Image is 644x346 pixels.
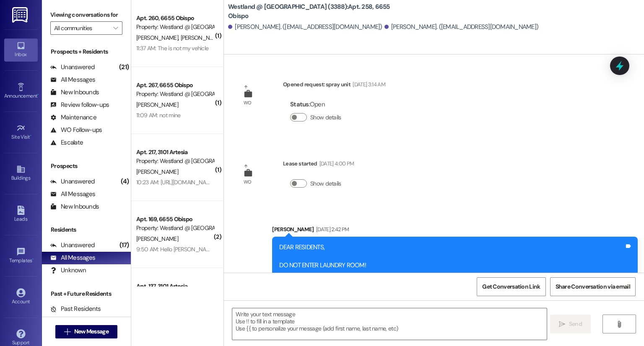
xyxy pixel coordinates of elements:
div: [DATE] 2:42 PM [314,225,349,234]
div: Unanswered [50,63,95,72]
a: Leads [4,203,38,226]
div: Maintenance [50,113,96,122]
div: Apt. 217, 3101 Artesia [136,148,214,157]
div: Residents [42,225,131,234]
div: [PERSON_NAME]. ([EMAIL_ADDRESS][DOMAIN_NAME]) [384,23,539,31]
span: • [32,256,34,262]
div: Prospects + Residents [42,47,131,56]
span: New Message [74,327,109,336]
a: Inbox [4,39,38,61]
b: Westland @ [GEOGRAPHIC_DATA] (3388): Apt. 258, 6655 Obispo [228,3,396,21]
img: ResiDesk Logo [12,7,29,23]
div: Property: Westland @ [GEOGRAPHIC_DATA] (3388) [136,157,214,165]
span: Get Conversation Link [482,282,540,291]
div: [PERSON_NAME]. ([EMAIL_ADDRESS][DOMAIN_NAME]) [228,23,382,31]
div: WO [244,178,252,186]
div: Prospects [42,162,131,170]
div: (21) [117,61,131,74]
div: Unanswered [50,177,95,186]
div: Review follow-ups [50,101,109,109]
div: 10:23 AM: [URL][DOMAIN_NAME] [136,178,215,186]
a: Site Visit • [4,121,38,144]
div: Apt. 169, 6655 Obispo [136,215,214,224]
div: Lease started [283,159,354,171]
span: [PERSON_NAME] [136,101,178,108]
i:  [113,25,118,31]
div: WO Follow-ups [50,126,102,134]
div: All Messages [50,75,95,84]
div: 11:09 AM: not mine [136,111,180,119]
span: • [30,133,31,139]
div: DEAR RESIDENTS, DO NOT ENTER LAUNDRY ROOM! IF LAUNDRY NEEDS TO BE DONE PLEASE USE THE LAUNDRY ROO... [279,243,624,306]
button: New Message [55,325,117,338]
i:  [64,328,70,335]
span: • [37,92,39,98]
span: [PERSON_NAME] [136,168,178,176]
div: Property: Westland @ [GEOGRAPHIC_DATA] (3388) [136,23,214,31]
div: Opened request: spray unit [283,80,385,92]
label: Viewing conversations for [50,8,122,21]
button: Get Conversation Link [477,277,545,296]
div: : Open [290,98,345,111]
b: Status [290,100,309,108]
label: Show details [310,113,341,122]
div: [DATE] 4:00 PM [317,159,354,168]
div: All Messages [50,253,95,262]
div: Past Residents [50,305,101,313]
div: Unanswered [50,241,95,250]
div: Past + Future Residents [42,289,131,298]
div: WO [244,98,252,107]
div: 9:50 AM: Hello [PERSON_NAME]///this is not my vehicle [136,245,269,253]
div: 11:37 AM: The is not my vehicle [136,44,208,52]
a: Templates • [4,245,38,267]
i:  [559,321,565,328]
div: Unknown [50,266,86,275]
span: [PERSON_NAME] [136,34,181,41]
a: Buildings [4,162,38,185]
div: New Inbounds [50,88,99,97]
i:  [616,321,622,328]
div: Apt. 267, 6655 Obispo [136,81,214,90]
div: All Messages [50,190,95,199]
div: (17) [117,239,131,252]
div: Property: Westland @ [GEOGRAPHIC_DATA] (3388) [136,224,214,232]
div: Apt. 137, 3101 Artesia [136,282,214,291]
div: Escalate [50,138,83,147]
div: Apt. 260, 6655 Obispo [136,14,214,23]
span: [PERSON_NAME] [181,34,223,41]
span: [PERSON_NAME] [136,235,178,243]
div: [PERSON_NAME] [272,225,638,237]
input: All communities [54,21,109,35]
div: New Inbounds [50,202,99,211]
div: [DATE] 3:14 AM [351,80,385,89]
button: Share Conversation via email [550,277,636,296]
label: Show details [310,179,341,188]
div: (4) [119,175,131,188]
span: Share Conversation via email [556,282,630,291]
button: Send [550,315,591,333]
div: Property: Westland @ [GEOGRAPHIC_DATA] (3388) [136,90,214,98]
span: Send [569,320,582,328]
a: Account [4,286,38,308]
